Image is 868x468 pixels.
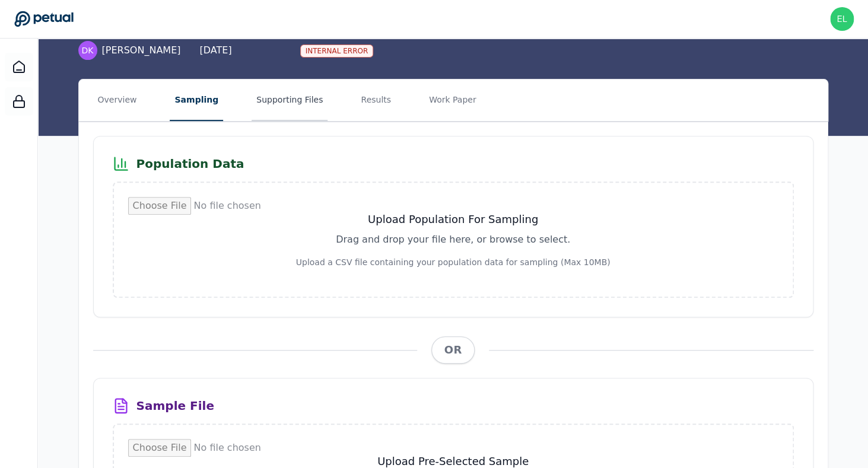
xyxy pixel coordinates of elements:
nav: Tabs [79,79,828,121]
button: Supporting Files [252,79,328,121]
a: Dashboard [5,53,33,81]
button: Work Paper [424,79,481,121]
img: eliot+reddit@petual.ai [830,7,854,31]
span: OR [431,336,474,364]
button: Overview [93,79,142,121]
h3: Sample File [136,397,214,414]
h3: Population Data [136,155,244,172]
button: Results [356,79,396,121]
div: Internal Error [300,44,374,58]
button: Sampling [170,79,223,121]
span: [PERSON_NAME] [102,43,181,58]
a: Go to Dashboard [14,11,74,27]
div: [DATE] [199,43,281,58]
a: SOC [5,87,33,116]
span: DK [82,44,94,56]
